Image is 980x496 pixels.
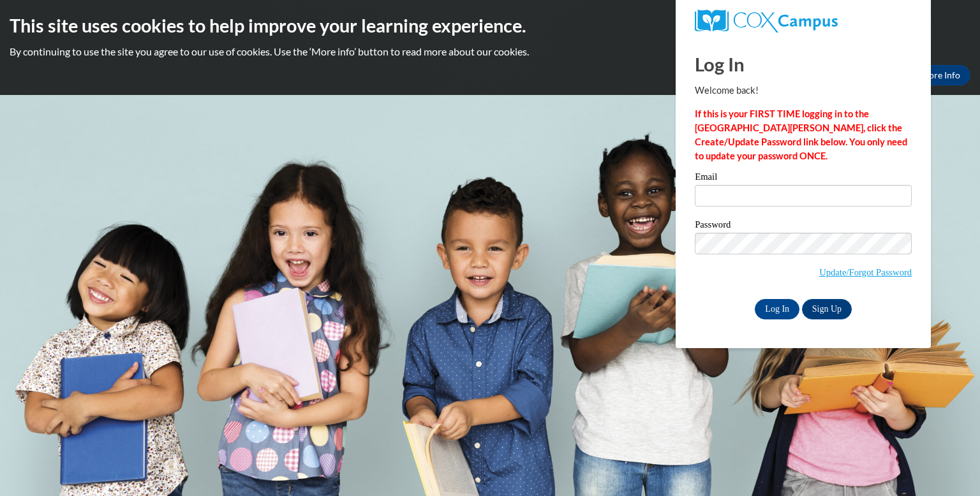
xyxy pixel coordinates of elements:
[695,172,912,185] label: Email
[695,84,912,98] p: Welcome back!
[819,267,912,277] a: Update/Forgot Password
[10,13,970,38] h2: This site uses cookies to help improve your learning experience.
[695,220,912,233] label: Password
[755,299,799,319] input: Log In
[695,10,912,33] a: COX Campus
[695,108,907,161] strong: If this is your FIRST TIME logging in to the [GEOGRAPHIC_DATA][PERSON_NAME], click the Create/Upd...
[10,45,970,59] p: By continuing to use the site you agree to our use of cookies. Use the ‘More info’ button to read...
[695,10,838,33] img: COX Campus
[695,51,912,77] h1: Log In
[910,65,970,85] a: More Info
[802,299,852,319] a: Sign Up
